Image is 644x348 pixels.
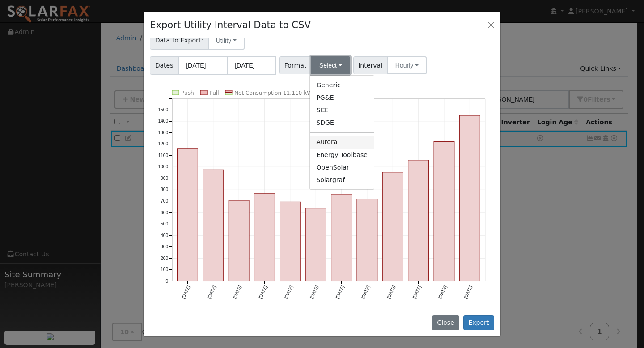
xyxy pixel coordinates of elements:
a: SDGE [310,117,374,129]
text: [DATE] [437,284,448,299]
text: Push [181,90,194,96]
text: [DATE] [258,284,268,299]
text: [DATE] [360,284,371,299]
text: 700 [161,199,168,204]
text: 1200 [158,141,169,146]
button: Select [311,56,350,74]
rect: onclick="" [460,115,480,281]
rect: onclick="" [357,199,377,281]
rect: onclick="" [203,170,224,281]
rect: onclick="" [254,194,275,281]
a: Energy Toolbase [310,149,374,161]
text: Net Consumption 11,110 kWh [234,90,316,96]
button: Utility [208,32,245,50]
text: 0 [166,279,169,284]
text: [DATE] [411,284,422,299]
rect: onclick="" [305,208,326,281]
text: 900 [161,176,168,181]
text: Pull [209,90,219,96]
rect: onclick="" [331,194,352,281]
rect: onclick="" [408,160,429,281]
span: Dates [150,56,178,75]
button: Close [432,315,459,331]
text: 500 [161,221,168,226]
text: 1300 [158,130,169,135]
text: 1100 [158,153,169,158]
text: [DATE] [207,284,217,299]
a: Solargraf [310,174,374,186]
rect: onclick="" [229,200,249,281]
text: 400 [161,233,168,238]
button: Close [485,18,497,31]
button: Export [463,315,494,331]
text: 800 [161,187,168,192]
rect: onclick="" [280,202,301,281]
text: 300 [161,244,168,249]
text: [DATE] [232,284,242,299]
a: Aurora [310,136,374,149]
text: [DATE] [386,284,396,299]
text: [DATE] [181,284,191,299]
a: Generic [310,79,374,91]
text: 1000 [158,164,169,169]
rect: onclick="" [382,172,403,281]
span: Data to Export: [150,32,208,50]
text: 1400 [158,119,169,123]
text: [DATE] [463,284,473,299]
span: Format [279,56,312,74]
span: Interval [353,56,388,74]
text: [DATE] [335,284,345,299]
button: Hourly [387,56,427,74]
text: 1500 [158,107,169,112]
text: 100 [161,267,168,272]
a: PG&E [310,91,374,104]
a: OpenSolar [310,161,374,174]
h4: Export Utility Interval Data to CSV [150,18,311,32]
text: 600 [161,210,168,215]
a: SCE [310,104,374,117]
rect: onclick="" [178,149,198,281]
text: 200 [161,255,168,260]
rect: onclick="" [434,141,454,281]
text: [DATE] [309,284,319,299]
text: [DATE] [284,284,294,299]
